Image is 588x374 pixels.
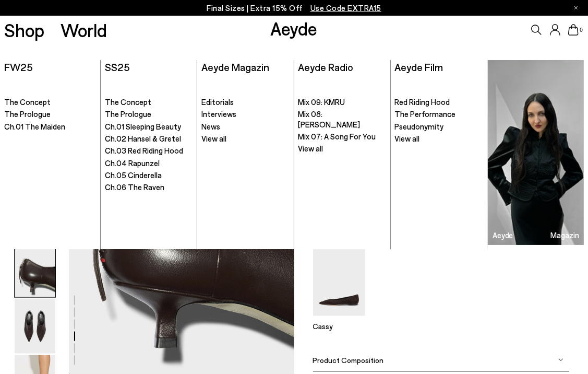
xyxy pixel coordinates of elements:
a: Aeyde Radio [298,61,353,73]
a: 0 [568,24,579,36]
a: News [201,122,290,132]
span: News [201,122,220,131]
a: The Prologue [105,109,193,120]
a: World [61,21,107,39]
a: The Concept [4,97,96,108]
a: SS25 [105,61,130,73]
a: Shop [4,21,44,39]
span: View all [395,134,420,143]
a: View all [395,134,484,144]
span: Ch.02 Hansel & Gretel [105,134,181,143]
a: Aeyde [270,17,317,39]
a: View all [201,134,290,144]
a: FW25 [4,61,33,73]
a: The Performance [395,109,484,120]
a: Aeyde Film [395,61,443,73]
a: Mix 09: KMRU [298,97,386,108]
a: Ch.03 Red Riding Hood [105,146,193,156]
span: Mix 07: A Song For You [298,132,376,141]
span: The Prologue [4,109,51,119]
a: Ch.06 The Raven [105,182,193,193]
a: Ch.02 Hansel & Gretel [105,134,193,144]
a: Aeyde Magazin [488,60,584,245]
a: Mix 08: [PERSON_NAME] [298,109,386,130]
span: Mix 09: KMRU [298,97,345,107]
a: View all [298,144,386,154]
span: Red Riding Hood [395,97,450,107]
span: Navigate to /collections/ss25-final-sizes [310,3,381,13]
span: Pseudonymity [395,122,444,131]
span: Ch.04 Rapunzel [105,158,160,168]
a: The Prologue [4,109,96,120]
span: View all [201,134,226,143]
a: Ch.05 Cinderella [105,170,193,181]
p: Cassy [313,322,365,331]
span: Ch.05 Cinderella [105,170,162,180]
span: The Concept [105,97,151,107]
span: Mix 08: [PERSON_NAME] [298,109,360,129]
a: Pseudonymity [395,122,484,132]
a: Ch.01 Sleeping Beauty [105,122,193,132]
h3: Magazin [551,231,580,239]
span: 0 [579,27,584,33]
img: Virun Pointed Sock Boots - Image 4 [15,242,55,297]
span: Ch.06 The Raven [105,182,164,192]
span: The Performance [395,109,456,119]
a: Ch.04 Rapunzel [105,158,193,169]
a: Interviews [201,109,290,120]
a: The Concept [105,97,193,108]
span: View all [298,144,323,153]
span: Product Composition [313,356,384,365]
img: Cassy Pointed-Toe Suede Flats [313,247,365,316]
img: svg%3E [558,357,563,363]
span: The Concept [4,97,51,107]
a: Aeyde Magazin [201,61,269,73]
span: Ch.01 Sleeping Beauty [105,122,181,131]
span: Ch.01 The Maiden [4,122,65,131]
a: Editorials [201,97,290,108]
img: Virun Pointed Sock Boots - Image 5 [15,299,55,354]
span: The Prologue [105,109,151,119]
img: X-exploration-v2_1_900x.png [488,60,584,245]
a: Mix 07: A Song For You [298,132,386,142]
p: Final Sizes | Extra 15% Off [207,2,381,15]
a: Cassy Pointed-Toe Suede Flats Cassy [313,309,365,331]
span: Ch.03 Red Riding Hood [105,146,183,155]
a: Ch.01 The Maiden [4,122,96,132]
span: Interviews [201,109,236,119]
a: Red Riding Hood [395,97,484,108]
h3: Aeyde [493,231,513,239]
span: Editorials [201,97,234,107]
